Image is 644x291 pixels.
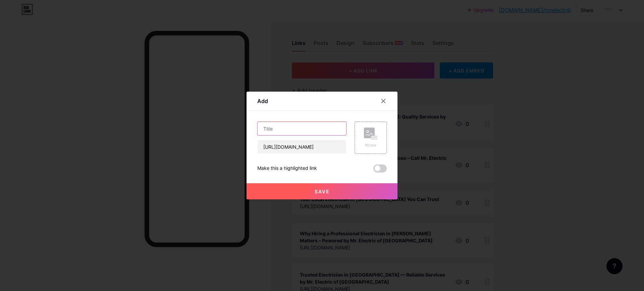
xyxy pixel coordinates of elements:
[247,183,397,199] button: Save
[257,97,268,105] div: Add
[258,122,346,135] input: Title
[258,140,346,153] input: URL
[364,143,377,148] div: Picture
[315,189,330,194] span: Save
[257,164,317,173] div: Make this a highlighted link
